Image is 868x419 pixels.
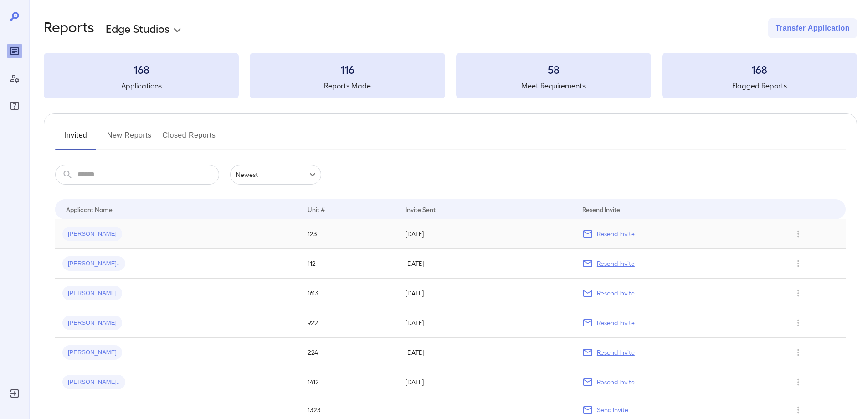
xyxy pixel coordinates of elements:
[398,249,575,279] td: [DATE]
[250,80,445,91] h5: Reports Made
[456,80,651,91] h5: Meet Requirements
[791,256,806,271] button: Row Actions
[44,53,857,98] summary: 168Applications116Reports Made58Meet Requirements168Flagged Reports
[62,378,125,387] span: [PERSON_NAME]..
[791,227,806,241] button: Row Actions
[398,308,575,338] td: [DATE]
[597,378,635,387] p: Resend Invite
[662,62,857,77] h3: 168
[7,44,22,58] div: Reports
[398,338,575,367] td: [DATE]
[791,316,806,330] button: Row Actions
[230,165,321,185] div: Newest
[7,386,22,401] div: Log Out
[66,204,113,215] div: Applicant Name
[406,204,436,215] div: Invite Sent
[791,345,806,360] button: Row Actions
[768,18,857,38] button: Transfer Application
[107,128,152,150] button: New Reports
[62,289,122,298] span: [PERSON_NAME]
[398,219,575,249] td: [DATE]
[300,338,398,367] td: 224
[62,319,122,327] span: [PERSON_NAME]
[582,204,620,215] div: Resend Invite
[7,71,22,86] div: Manage Users
[62,259,125,268] span: [PERSON_NAME]..
[300,219,398,249] td: 123
[398,279,575,308] td: [DATE]
[597,289,635,298] p: Resend Invite
[597,259,635,268] p: Resend Invite
[44,80,239,91] h5: Applications
[163,128,216,150] button: Closed Reports
[55,128,96,150] button: Invited
[62,348,122,357] span: [PERSON_NAME]
[300,279,398,308] td: 1613
[300,367,398,397] td: 1412
[44,18,94,38] h2: Reports
[662,80,857,91] h5: Flagged Reports
[456,62,651,77] h3: 58
[300,308,398,338] td: 922
[597,318,635,327] p: Resend Invite
[791,403,806,417] button: Row Actions
[62,230,122,238] span: [PERSON_NAME]
[106,21,169,36] p: Edge Studios
[250,62,445,77] h3: 116
[398,367,575,397] td: [DATE]
[7,98,22,113] div: FAQ
[300,249,398,279] td: 112
[44,62,239,77] h3: 168
[597,405,628,414] p: Send Invite
[597,229,635,238] p: Resend Invite
[308,204,325,215] div: Unit #
[597,348,635,357] p: Resend Invite
[791,286,806,300] button: Row Actions
[791,375,806,389] button: Row Actions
